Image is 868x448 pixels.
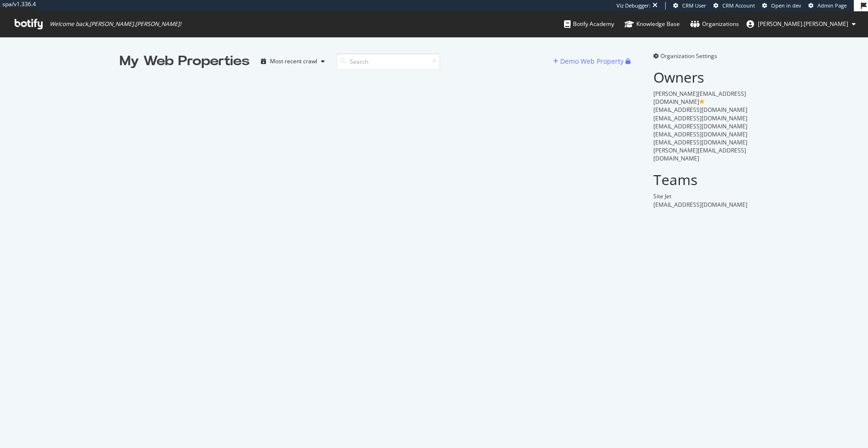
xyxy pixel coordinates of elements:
div: My Web Properties [120,52,250,71]
a: Botify Academy [564,11,614,37]
span: [PERSON_NAME][EMAIL_ADDRESS][DOMAIN_NAME] [653,90,746,106]
span: Organization Settings [660,52,717,60]
a: CRM User [673,2,706,9]
span: [PERSON_NAME][EMAIL_ADDRESS][DOMAIN_NAME] [653,146,746,162]
a: Knowledge Base [625,11,680,37]
input: Search [336,53,440,70]
span: [EMAIL_ADDRESS][DOMAIN_NAME] [653,106,747,114]
div: Knowledge Base [625,19,680,29]
span: CRM Account [722,2,755,9]
div: Demo Web Property [560,57,624,66]
span: Welcome back, [PERSON_NAME].[PERSON_NAME] ! [50,20,181,28]
button: Most recent crawl [257,54,329,69]
button: [PERSON_NAME].[PERSON_NAME] [739,17,863,32]
span: CRM User [682,2,706,9]
a: CRM Account [713,2,755,9]
span: [EMAIL_ADDRESS][DOMAIN_NAME] [653,201,747,209]
div: Botify Academy [564,19,614,29]
span: [EMAIL_ADDRESS][DOMAIN_NAME] [653,138,747,146]
span: [EMAIL_ADDRESS][DOMAIN_NAME] [653,114,747,122]
a: Demo Web Property [553,57,625,65]
div: Organizations [690,19,739,29]
h2: Teams [653,172,748,187]
button: Demo Web Property [553,54,625,69]
span: Open in dev [771,2,801,9]
span: Admin Page [817,2,847,9]
div: Viz Debugger: [616,2,651,9]
span: ryan.flanagan [758,20,848,28]
a: Open in dev [762,2,801,9]
h2: Owners [653,69,748,85]
a: Admin Page [808,2,847,9]
span: [EMAIL_ADDRESS][DOMAIN_NAME] [653,130,747,138]
span: [EMAIL_ADDRESS][DOMAIN_NAME] [653,122,747,130]
div: Most recent crawl [270,59,317,64]
div: Site Jet [653,192,748,200]
a: Organizations [690,11,739,37]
